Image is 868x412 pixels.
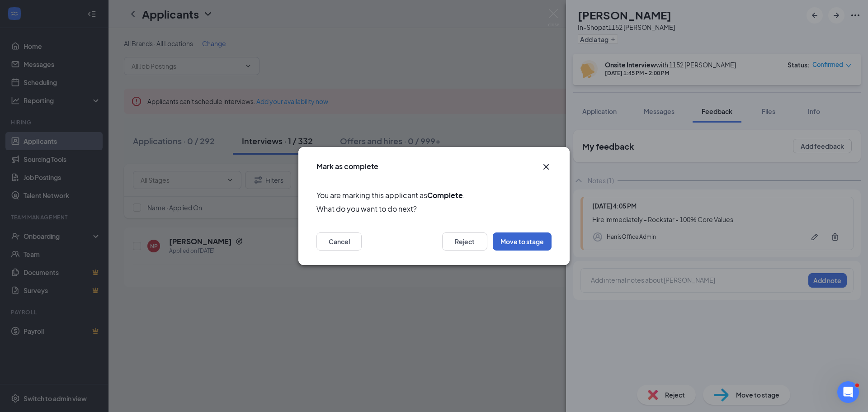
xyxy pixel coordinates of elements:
[427,190,463,200] b: Complete
[316,203,552,214] span: What do you want to do next?
[316,189,552,201] span: You are marking this applicant as .
[837,381,859,403] iframe: Intercom live chat
[541,161,552,172] svg: Cross
[442,232,487,251] button: Reject
[316,232,362,251] button: Cancel
[541,161,552,172] button: Close
[493,232,552,251] button: Move to stage
[316,161,378,171] h3: Mark as complete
